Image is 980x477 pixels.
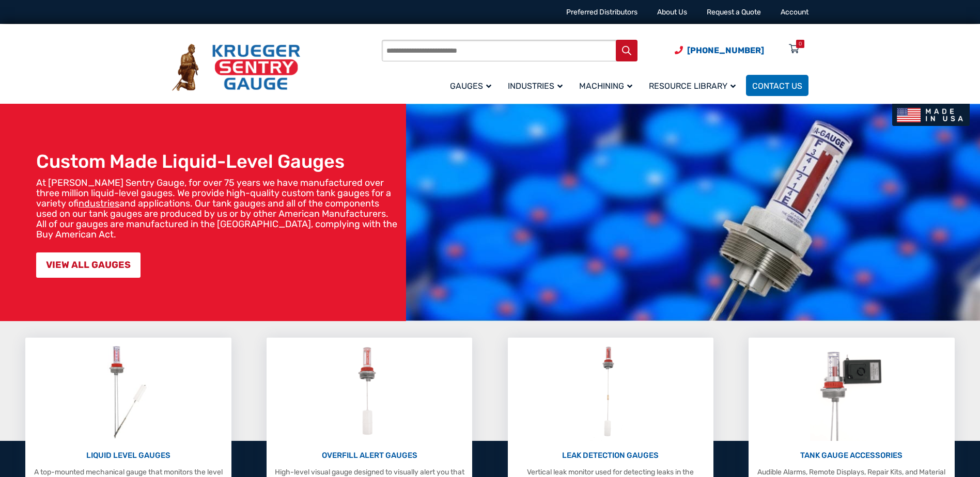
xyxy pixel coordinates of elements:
[36,150,401,172] h1: Custom Made Liquid-Level Gauges
[79,198,119,209] a: industries
[36,178,401,240] p: At [PERSON_NAME] Sentry Gauge, for over 75 years we have manufactured over three million liquid-l...
[444,73,502,98] a: Gauges
[272,450,467,462] p: OVERFILL ALERT GAUGES
[707,8,761,17] a: Request a Quote
[649,81,736,91] span: Resource Library
[746,75,808,96] a: Contact Us
[502,73,573,98] a: Industries
[347,343,393,441] img: Overfill Alert Gauges
[172,44,300,91] img: Krueger Sentry Gauge
[101,343,155,441] img: Liquid Level Gauges
[675,44,764,57] a: Phone Number (920) 434-8860
[590,343,631,441] img: Leak Detection Gauges
[781,8,808,17] a: Account
[36,252,141,278] a: VIEW ALL GAUGES
[579,81,632,91] span: Machining
[643,73,746,98] a: Resource Library
[566,8,637,17] a: Preferred Distributors
[687,45,764,55] span: [PHONE_NUMBER]
[30,450,226,462] p: LIQUID LEVEL GAUGES
[754,450,949,462] p: TANK GAUGE ACCESSORIES
[657,8,687,17] a: About Us
[573,73,643,98] a: Machining
[450,81,491,91] span: Gauges
[799,40,802,48] div: 0
[508,81,563,91] span: Industries
[513,450,708,462] p: LEAK DETECTION GAUGES
[810,343,893,441] img: Tank Gauge Accessories
[752,81,802,91] span: Contact Us
[892,104,970,126] img: Made In USA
